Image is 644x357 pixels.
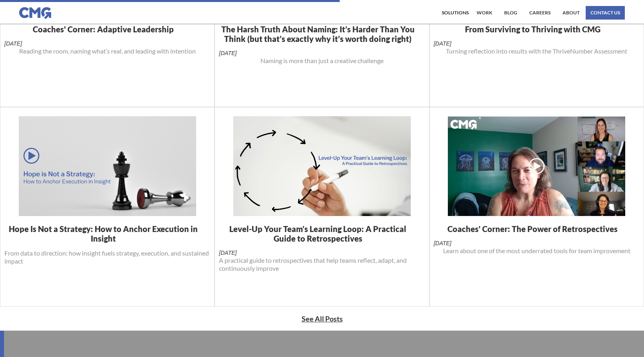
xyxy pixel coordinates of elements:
[219,24,425,73] a: The Harsh Truth About Naming: It’s Harder Than You Think (but that’s exactly why it’s worth doing...
[502,6,519,20] a: Blog
[442,10,469,15] div: Solutions
[4,224,210,273] a: Hope Is Not a Strategy: How to Anchor Execution in InsightFrom data to direction: how insight fue...
[465,24,608,34] h1: From Surviving to Thriving with CMG
[302,314,343,323] a: See All Posts
[4,24,210,63] a: Coaches' Corner: Adaptive Leadership[DATE]Reading the room, naming what’s real, and leading with ...
[590,10,620,15] div: contact us
[219,24,425,44] h1: The Harsh Truth About Naming: It’s Harder Than You Think (but that’s exactly why it’s worth doing...
[219,50,237,57] div: [DATE]
[561,6,582,20] a: About
[219,224,425,280] a: Level-Up Your Team’s Learning Loop: A Practical Guide to Retrospectives[DATE]A practical guide to...
[434,24,640,63] a: From Surviving to Thriving with CMG[DATE]Turning reflection into results with the ThriveNumber As...
[434,240,451,247] div: [DATE]
[4,249,210,265] p: From data to direction: how insight fuels strategy, execution, and sustained impact
[260,57,384,65] p: Naming is more than just a creative challenge
[475,6,494,20] a: work
[19,47,196,55] p: Reading the room, naming what’s real, and leading with intention
[527,6,553,20] a: Careers
[4,40,22,47] div: [DATE]
[219,256,425,272] p: A practical guide to retrospectives that help teams reflect, adapt, and continuously improve
[33,24,182,34] h1: Coaches' Corner: Adaptive Leadership
[219,224,425,243] h1: Level-Up Your Team’s Learning Loop: A Practical Guide to Retrospectives
[19,7,51,19] img: CMG logo in blue.
[446,47,627,55] p: Turning reflection into results with the ThriveNumber Assessment
[4,224,210,243] h1: Hope Is Not a Strategy: How to Anchor Execution in Insight
[443,247,630,255] p: Learn about one of the most underrated tools for team improvement
[447,224,626,234] h1: Coaches' Corner: The Power of Retrospectives
[219,249,237,256] div: [DATE]
[434,224,640,263] a: Coaches' Corner: The Power of Retrospectives[DATE]Learn about one of the most underrated tools fo...
[434,40,451,47] div: [DATE]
